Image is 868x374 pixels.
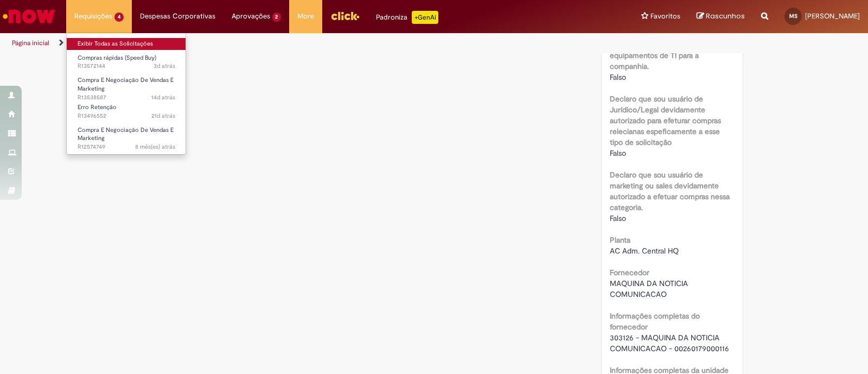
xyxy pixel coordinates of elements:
[610,333,729,353] span: 303126 - MAQUINA DA NOTICIA COMUNICACAO - 00260179000116
[140,11,215,22] span: Despesas Corporativas
[154,62,175,70] time: 26/09/2025 17:59:54
[610,311,700,332] b: Informações completas do fornecedor
[706,11,745,21] span: Rascunhos
[135,143,175,151] span: 8 mês(es) atrás
[1,5,57,27] img: ServiceNow
[135,143,175,151] time: 27/01/2025 10:12:26
[151,112,175,120] time: 08/09/2025 13:54:13
[610,213,626,223] span: Falso
[114,12,124,22] span: 4
[789,12,797,20] span: MS
[154,62,175,70] span: 3d atrás
[78,103,117,111] span: Erro Retenção
[78,76,174,93] span: Compra E Negociação De Vendas E Marketing
[12,39,49,47] a: Página inicial
[151,93,175,102] time: 16/09/2025 10:10:46
[67,38,186,50] a: Exibir Todas as Solicitações
[610,278,690,299] span: MAQUINA DA NOTICIA COMUNICACAO
[610,72,626,82] span: Falso
[67,74,186,98] a: Aberto R13538587 : Compra E Negociação De Vendas E Marketing
[151,112,175,120] span: 21d atrás
[78,112,175,121] span: R13496552
[8,33,571,53] ul: Trilhas de página
[610,235,630,245] b: Planta
[74,11,112,22] span: Requisições
[78,93,175,102] span: R13538587
[610,18,724,71] b: Declaro que eu sou usuário de TechOPs devidamente autorizado para efetuar compras de equipamentos...
[805,11,860,21] span: [PERSON_NAME]
[650,11,680,22] span: Favoritos
[78,126,174,143] span: Compra E Negociação De Vendas E Marketing
[151,93,175,102] span: 14d atrás
[66,33,186,155] ul: Requisições
[232,11,270,22] span: Aprovações
[610,170,730,212] b: Declaro que sou usuário de marketing ou sales devidamente autorizado a efetuar compras nessa cate...
[78,54,156,62] span: Compras rápidas (Speed Buy)
[330,8,360,24] img: click_logo_yellow_360x200.png
[610,94,721,147] b: Declaro que sou usuário de Jurídico/Legal devidamente autorizado para efeturar compras relecianas...
[67,124,186,148] a: Aberto R12574749 : Compra E Negociação De Vendas E Marketing
[272,12,282,22] span: 2
[297,11,314,22] span: More
[610,246,679,256] span: AC Adm. Central HQ
[67,102,186,122] a: Aberto R13496552 : Erro Retenção
[78,62,175,71] span: R13572144
[376,11,438,24] div: Padroniza
[610,268,649,277] b: Fornecedor
[78,143,175,151] span: R12574749
[67,52,186,72] a: Aberto R13572144 : Compras rápidas (Speed Buy)
[610,148,626,158] span: Falso
[412,11,438,24] p: +GenAi
[697,11,745,22] a: Rascunhos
